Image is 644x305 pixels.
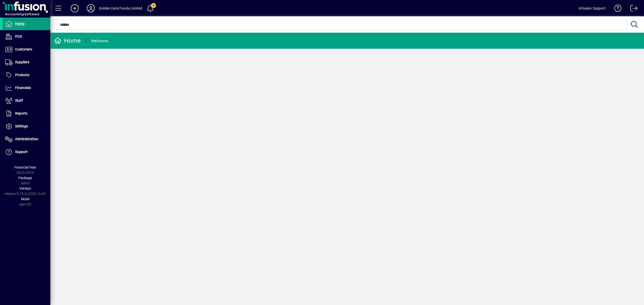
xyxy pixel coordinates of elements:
[611,1,622,17] a: Knowledge Base
[15,150,28,154] span: Support
[15,47,32,51] span: Customers
[3,133,50,145] a: Administration
[15,124,28,128] span: Settings
[3,120,50,133] a: Settings
[15,111,27,115] span: Reports
[67,4,83,13] button: Add
[579,4,606,12] div: Infusion Support
[21,197,29,201] span: Node
[15,98,23,103] span: Staff
[18,176,32,180] span: Package
[15,73,29,77] span: Products
[14,165,36,169] span: Financial Year
[627,1,638,17] a: Logout
[3,69,50,81] a: Products
[3,146,50,158] a: Support
[19,186,31,190] span: Version
[15,34,22,38] span: POS
[54,37,81,45] div: Home
[15,86,31,90] span: Financials
[15,22,24,26] span: Home
[3,43,50,56] a: Customers
[3,82,50,94] a: Financials
[3,107,50,120] a: Reports
[3,94,50,107] a: Staff
[91,37,108,45] div: Welcome
[15,137,38,141] span: Administration
[99,4,142,12] div: Golden Gate Foods Limited
[83,4,99,13] button: Profile
[15,60,29,64] span: Suppliers
[3,56,50,69] a: Suppliers
[3,30,50,43] a: POS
